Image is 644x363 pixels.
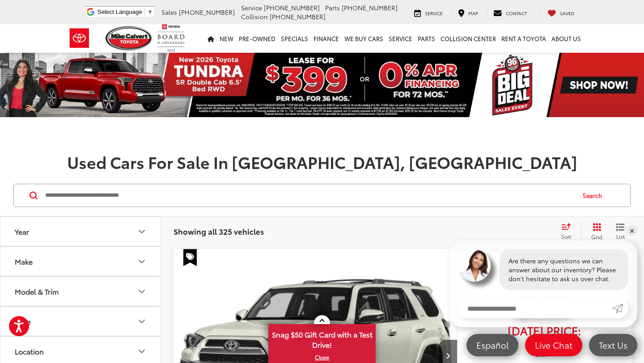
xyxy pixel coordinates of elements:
[205,24,217,53] a: Home
[241,12,268,21] span: Collision
[499,24,549,53] a: Rent a Toyota
[407,8,449,17] a: Service
[581,223,609,241] button: Grid View
[174,226,264,236] span: Showing all 325 vehicles
[591,233,602,241] span: Grid
[15,257,33,266] div: Make
[616,232,625,240] span: List
[500,249,628,290] div: Are there any questions we can answer about our inventory? Please don't hesitate to ask us over c...
[438,24,499,53] a: Collision Center
[63,24,96,53] img: Toyota
[44,185,574,206] input: Search by Make, Model, or Keyword
[451,8,485,17] a: Map
[0,247,161,276] button: MakeMake
[136,226,147,237] div: Year
[136,316,147,327] div: Price
[0,217,161,246] button: YearYear
[179,8,235,17] span: [PHONE_NUMBER]
[487,8,534,17] a: Contact
[15,227,29,236] div: Year
[136,256,147,267] div: Make
[311,24,342,53] a: Finance
[458,299,612,318] input: Enter your message
[473,326,616,335] span: [DATE] Price:
[0,277,161,306] button: Model & TrimModel & Trim
[415,24,438,53] a: Parts
[342,3,398,12] span: [PHONE_NUMBER]
[136,286,147,297] div: Model & Trim
[269,325,375,352] span: Snag $50 Gift Card with a Test Drive!
[183,249,197,266] span: Special
[97,8,153,15] a: Select Language​
[264,3,320,12] span: [PHONE_NUMBER]
[574,184,615,207] button: Search
[458,249,491,282] img: Agent profile photo
[557,223,581,241] button: Select sort value
[594,339,632,350] span: Text Us
[541,8,581,17] a: My Saved Vehicles
[147,8,153,15] span: ▼
[15,287,59,295] div: Model & Trim
[15,347,44,355] div: Location
[325,3,340,12] span: Parts
[241,3,262,12] span: Service
[549,24,584,53] a: About Us
[217,24,236,53] a: New
[106,26,153,51] img: Mike Calvert Toyota
[612,299,628,318] a: Submit
[144,8,145,15] span: ​
[0,307,161,336] button: PricePrice
[561,232,571,240] span: Sort
[472,339,513,350] span: Español
[560,10,575,17] span: Saved
[97,8,142,15] span: Select Language
[161,8,177,17] span: Sales
[506,10,527,17] span: Contact
[278,24,311,53] a: Specials
[425,10,443,17] span: Service
[342,24,386,53] a: WE BUY CARS
[270,12,326,21] span: [PHONE_NUMBER]
[236,24,278,53] a: Pre-Owned
[466,334,518,356] a: Español
[386,24,415,53] a: Service
[525,334,582,356] a: Live Chat
[609,223,631,241] button: List View
[468,10,478,17] span: Map
[136,346,147,357] div: Location
[589,334,637,356] a: Text Us
[530,339,577,350] span: Live Chat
